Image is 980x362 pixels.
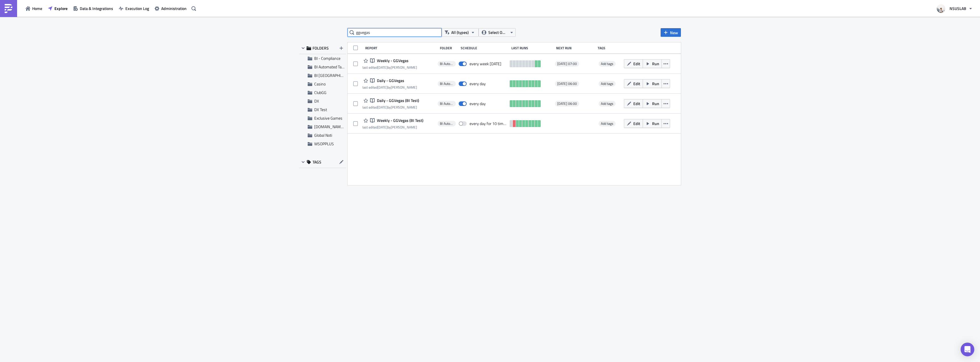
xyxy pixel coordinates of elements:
span: Edit [633,120,640,126]
time: 2025-09-03T18:30:08Z [377,65,387,70]
span: DX [314,98,319,104]
span: Explore [54,5,68,11]
time: 2025-08-19T16:10:33Z [377,85,387,90]
span: [DATE] 06:00 [557,81,577,86]
button: Run [643,99,662,108]
span: Add tags [601,121,613,126]
span: GGPOKER.CA Noti [314,124,352,130]
div: Schedule [461,46,509,50]
span: Home [32,5,42,11]
div: Last Runs [511,46,553,50]
div: last edited by [PERSON_NAME] [362,85,417,89]
span: BI Automated Tableau Reporting [440,101,454,106]
span: BI Automated Tableau Reporting [440,81,454,86]
span: Add tags [601,81,613,86]
span: Run [652,61,659,67]
span: Add tags [599,101,616,107]
span: Edit [633,81,640,87]
button: NSUSLAB [933,2,976,15]
span: Weekly - GGVegas [375,58,409,63]
span: Daily - GGVegas [375,78,404,83]
span: BI Automated Tableau Reporting [440,121,454,126]
span: Exclusive Games [314,115,342,121]
span: Edit [633,101,640,107]
button: Select Owner [479,28,516,37]
span: Add tags [601,61,613,66]
span: Select Owner [488,29,507,36]
button: Administration [152,4,189,13]
div: last edited by [PERSON_NAME] [362,125,423,129]
time: 2025-09-03T18:26:48Z [377,124,387,130]
div: Tags [598,46,622,50]
div: every day [469,81,486,86]
img: PushMetrics [4,4,13,13]
button: Run [643,119,662,128]
button: Execution Log [116,4,152,13]
span: Daily - GGVegas (BI Test) [375,98,419,103]
span: [DATE] 06:00 [557,101,577,106]
span: BI Toronto [314,72,355,78]
span: Run [652,101,659,107]
span: Administration [161,5,187,11]
div: last edited by [PERSON_NAME] [362,65,417,69]
div: every day [469,101,486,106]
span: New [670,30,678,36]
span: [DATE] 07:00 [557,62,577,66]
button: Data & Integrations [70,4,116,13]
input: Search Reports [348,28,442,37]
span: DX Test [314,107,327,113]
button: Explore [45,4,70,13]
span: Add tags [599,61,616,67]
span: Casino [314,81,326,87]
img: Avatar [936,4,946,13]
span: BI - Compliance [314,55,340,61]
span: Execution Log [125,5,149,11]
span: TAGS [313,159,321,165]
button: Edit [624,59,643,68]
span: NSUSLAB [950,5,966,11]
div: every day for 10 times [469,121,507,126]
div: Folder [440,46,458,50]
div: every week on Monday [469,61,501,66]
button: Run [643,79,662,88]
span: Edit [633,61,640,67]
span: WSOPPLUS [314,141,334,147]
span: ClubGG [314,89,326,95]
span: Weekly - GGVegas (BI Test) [375,118,423,123]
span: Add tags [601,101,613,106]
button: Home [23,4,45,13]
button: All (types) [442,28,479,37]
span: BI Automated Tableau Reporting [440,62,454,66]
button: Run [643,59,662,68]
span: All (types) [451,29,469,36]
button: Edit [624,79,643,88]
button: Edit [624,119,643,128]
span: Add tags [599,121,616,126]
button: New [661,28,681,37]
span: Run [652,81,659,87]
button: Edit [624,99,643,108]
span: Add tags [599,81,616,87]
span: Global Noti [314,132,332,138]
span: BI Automated Tableau Reporting [314,64,368,70]
span: Data & Integrations [80,5,113,11]
div: Report [365,46,437,50]
div: Next Run [556,46,595,50]
time: 2025-08-19T15:51:12Z [377,105,387,110]
div: Open Intercom Messenger [961,343,974,356]
span: Run [652,120,659,126]
span: FOLDERS [313,46,329,51]
div: last edited by [PERSON_NAME] [362,105,419,109]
